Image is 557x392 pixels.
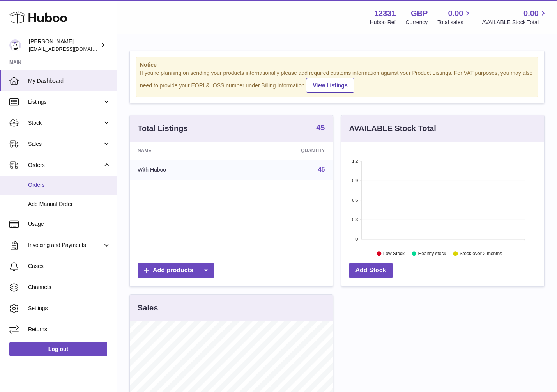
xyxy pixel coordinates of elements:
th: Quantity [237,142,333,160]
span: Returns [28,326,111,333]
th: Name [130,142,237,160]
span: Total sales [437,19,472,26]
h3: AVAILABLE Stock Total [349,123,436,134]
a: View Listings [306,78,354,93]
span: Listings [28,98,103,106]
span: Orders [28,181,111,189]
div: Currency [406,19,428,26]
span: Cases [28,263,111,270]
strong: 45 [316,124,325,131]
span: 0.00 [448,8,463,19]
text: 0 [355,237,358,241]
a: 0.00 Total sales [437,8,472,26]
span: AVAILABLE Stock Total [482,19,548,26]
text: Healthy stock [418,251,446,256]
span: Invoicing and Payments [28,241,103,249]
span: Settings [28,305,111,312]
a: Add products [138,263,214,278]
span: Stock [28,119,103,127]
span: My Dashboard [28,77,111,85]
a: Add Stock [349,263,393,278]
span: Channels [28,284,111,291]
a: Log out [9,342,107,356]
text: 0.3 [352,217,358,222]
td: With Huboo [130,160,237,180]
img: seb@bravefoods.co.uk [9,39,21,51]
span: Sales [28,140,103,148]
span: [EMAIL_ADDRESS][DOMAIN_NAME] [29,46,115,52]
span: 0.00 [523,8,539,19]
text: 0.9 [352,178,358,183]
text: Stock over 2 months [460,251,502,256]
strong: GBP [411,8,428,19]
h3: Sales [138,303,158,313]
span: Add Manual Order [28,200,111,208]
strong: Notice [140,61,534,69]
div: If you're planning on sending your products internationally please add required customs informati... [140,69,534,93]
a: 45 [316,124,325,133]
text: 1.2 [352,159,358,163]
a: 45 [318,166,325,173]
strong: 12331 [374,8,396,19]
text: Low Stock [383,251,405,256]
div: [PERSON_NAME] [29,38,99,53]
h3: Total Listings [138,123,188,134]
a: 0.00 AVAILABLE Stock Total [482,8,548,26]
span: Usage [28,220,111,228]
span: Orders [28,161,103,169]
text: 0.6 [352,198,358,202]
div: Huboo Ref [370,19,396,26]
